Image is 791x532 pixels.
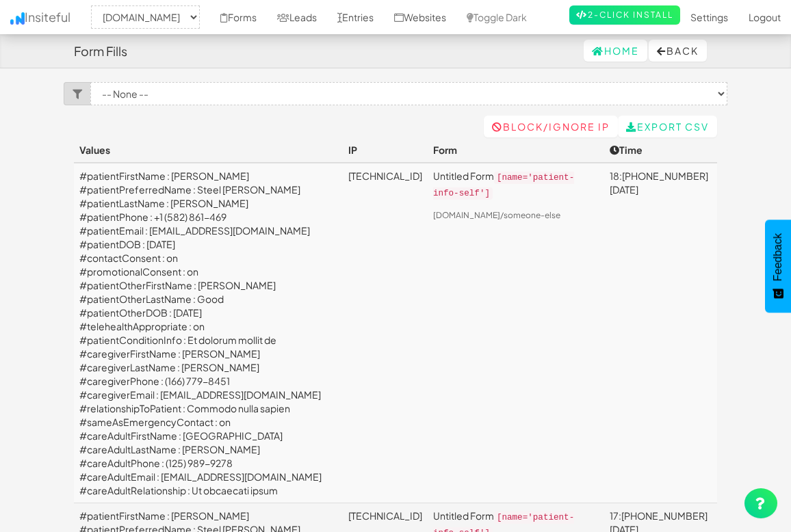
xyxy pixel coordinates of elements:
[484,116,618,137] a: Block/Ignore IP
[348,509,422,522] a: [TECHNICAL_ID]
[433,210,560,220] a: [DOMAIN_NAME]/someone-else
[343,137,428,163] th: IP
[433,169,599,200] p: Untitled Form
[74,163,343,503] td: #patientFirstName : [PERSON_NAME] #patientPreferredName : Steel [PERSON_NAME] #patientLastName : ...
[765,220,791,312] button: Feedback - Show survey
[618,116,717,137] a: Export CSV
[74,137,343,163] th: Values
[772,233,784,281] span: Feedback
[428,137,604,163] th: Form
[604,163,717,503] td: 18:[PHONE_NUMBER][DATE]
[433,172,574,200] code: [name='patient-info-self']
[10,12,25,25] img: icon.png
[569,5,680,25] a: 2-Click Install
[604,137,717,163] th: Time
[74,44,127,58] h4: Form Fills
[584,40,647,62] a: Home
[348,170,422,182] a: [TECHNICAL_ID]
[649,40,707,62] button: Back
